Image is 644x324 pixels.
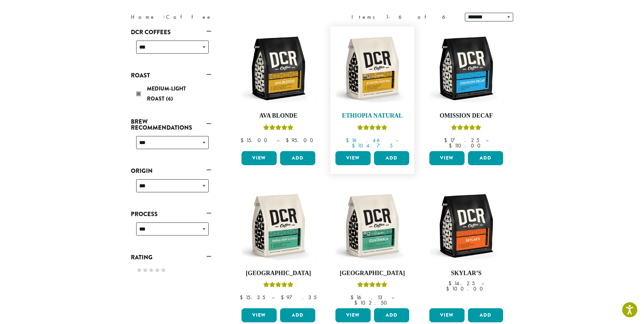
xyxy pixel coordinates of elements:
[131,38,211,62] div: DCR Coffees
[354,299,360,306] span: $
[240,30,317,107] img: DCR-12oz-Ava-Blonde-Stock-scaled.png
[281,294,317,301] bdi: 97.35
[280,151,315,165] button: Add
[277,137,279,144] span: –
[131,70,211,81] a: Roast
[131,81,211,108] div: Roast
[131,26,211,38] a: DCR Coffees
[131,13,156,20] a: Home
[263,281,293,291] div: Rated 5.00 out of 5
[280,308,315,322] button: Add
[240,187,317,264] img: DCR-12oz-Papua-New-Guinea-Stock-scaled.png
[444,137,450,144] span: $
[136,265,142,275] span: ★
[131,220,211,244] div: Process
[272,294,274,301] span: –
[240,30,317,148] a: Ava BlondeRated 5.00 out of 5
[154,265,160,275] span: ★
[448,280,475,287] bdi: 14.25
[428,187,505,306] a: Skylar’s
[131,133,211,157] div: Brew Recommendations
[131,116,211,133] a: Brew Recommendations
[357,124,387,134] div: Rated 5.00 out of 5
[240,137,246,144] span: $
[334,187,411,306] a: [GEOGRAPHIC_DATA]Rated 5.00 out of 5
[281,294,286,301] span: $
[429,308,465,322] a: View
[334,187,411,264] img: DCR-12oz-FTO-Guatemala-Stock-scaled.png
[352,142,358,149] span: $
[286,137,316,144] bdi: 95.00
[142,265,148,275] span: ★
[374,151,409,165] button: Add
[444,137,479,144] bdi: 17.25
[240,294,265,301] bdi: 15.35
[160,265,166,275] span: ★
[351,294,356,301] span: $
[346,137,389,144] bdi: 16.46
[357,281,387,291] div: Rated 5.00 out of 5
[446,285,452,292] span: $
[240,294,246,301] span: $
[240,112,317,120] h4: Ava Blonde
[346,137,352,144] span: $
[147,85,186,103] span: Medium-Light Roast
[335,151,371,165] a: View
[468,151,503,165] button: Add
[446,285,486,292] bdi: 100.00
[448,280,454,287] span: $
[131,177,211,200] div: Origin
[468,308,503,322] button: Add
[131,13,312,21] nav: Breadcrumb
[449,142,484,149] bdi: 110.00
[334,270,411,277] h4: [GEOGRAPHIC_DATA]
[241,308,277,322] a: View
[428,30,505,148] a: Omission DecafRated 4.33 out of 5
[240,137,270,144] bdi: 15.00
[240,270,317,277] h4: [GEOGRAPHIC_DATA]
[374,308,409,322] button: Add
[334,30,411,107] img: DCR-12oz-FTO-Ethiopia-Natural-Stock-scaled.png
[131,263,211,278] div: Rating
[163,11,165,21] span: ›
[131,165,211,177] a: Origin
[481,280,484,287] span: –
[449,142,454,149] span: $
[428,270,505,277] h4: Skylar’s
[351,294,385,301] bdi: 16.13
[486,137,488,144] span: –
[334,112,411,120] h4: Ethiopia Natural
[391,294,394,301] span: –
[131,208,211,220] a: Process
[286,137,291,144] span: $
[241,151,277,165] a: View
[396,137,398,144] span: –
[131,252,211,263] a: Rating
[334,30,411,148] a: Ethiopia NaturalRated 5.00 out of 5
[354,299,390,306] bdi: 102.50
[335,308,371,322] a: View
[451,124,481,134] div: Rated 4.33 out of 5
[148,265,154,275] span: ★
[428,187,505,264] img: DCR-12oz-Skylars-Stock-scaled.png
[429,151,465,165] a: View
[263,124,293,134] div: Rated 5.00 out of 5
[352,13,455,21] div: Items 1-6 of 6
[428,112,505,120] h4: Omission Decaf
[240,187,317,306] a: [GEOGRAPHIC_DATA]Rated 5.00 out of 5
[428,30,505,107] img: DCR-12oz-Omission-Decaf-scaled.png
[352,142,393,149] bdi: 104.75
[166,95,173,103] span: (6)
